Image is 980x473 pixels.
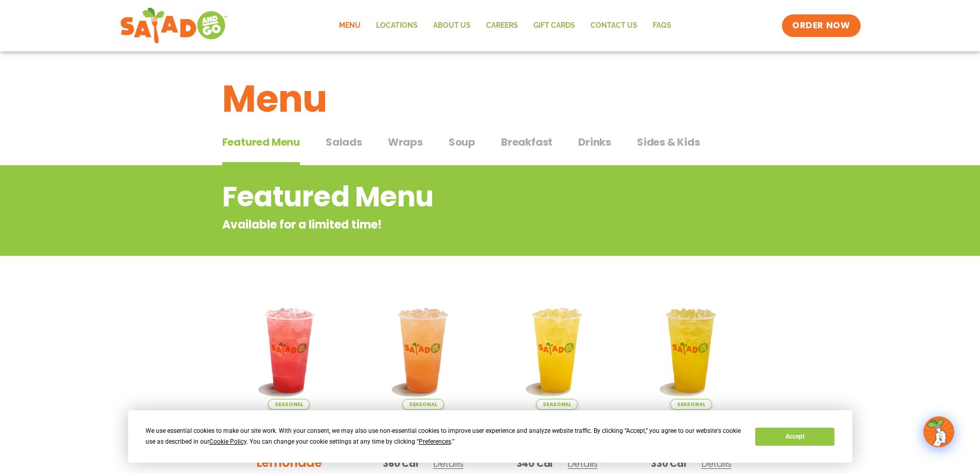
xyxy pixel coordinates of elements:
a: GIFT CARDS [526,14,583,38]
img: wpChatIcon [924,417,953,446]
img: Product photo for Summer Stone Fruit Lemonade [364,291,483,410]
span: Preferences [419,438,451,445]
span: ORDER NOW [792,20,850,32]
h2: Featured Menu [222,176,675,218]
a: Menu [331,14,368,38]
span: Details [567,457,598,470]
span: Wraps [388,134,423,150]
a: Careers [478,14,526,38]
img: Product photo for Blackberry Bramble Lemonade [230,291,349,410]
nav: Menu [331,14,679,38]
span: Details [433,457,464,470]
a: Locations [368,14,425,38]
img: Product photo for Mango Grove Lemonade [632,291,751,410]
span: Soup [449,134,475,150]
span: 330 Cal [651,457,686,470]
span: Salads [326,134,362,150]
span: Seasonal [536,399,578,410]
a: FAQs [645,14,679,38]
span: Seasonal [670,399,712,410]
p: Available for a limited time! [222,216,675,233]
span: Seasonal [268,399,310,410]
span: Featured Menu [222,134,300,150]
span: Breakfast [501,134,553,150]
a: Contact Us [583,14,645,38]
span: Seasonal [402,399,444,410]
span: Details [701,457,732,470]
a: About Us [425,14,478,38]
img: new-SAG-logo-768×292 [120,5,228,46]
img: Product photo for Sunkissed Yuzu Lemonade [498,291,617,410]
a: ORDER NOW [782,14,860,37]
button: Accept [755,428,834,446]
span: Drinks [578,134,611,150]
span: 360 Cal [383,457,418,470]
span: 340 Cal [516,457,553,470]
div: Cookie Consent Prompt [128,410,852,463]
span: Sides & Kids [637,134,700,150]
h1: Menu [222,71,758,127]
div: Tabbed content [222,131,758,166]
span: Cookie Policy [209,438,246,445]
div: We use essential cookies to make our site work. With your consent, we may also use non-essential ... [146,426,743,447]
